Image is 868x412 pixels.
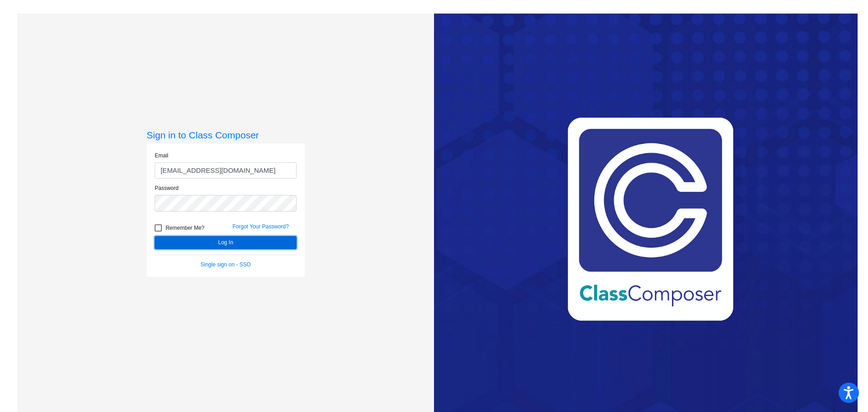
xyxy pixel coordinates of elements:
[232,223,289,230] a: Forgot Your Password?
[155,184,179,192] label: Password
[146,129,305,141] h3: Sign in to Class Composer
[201,261,251,268] a: Single sign on - SSO
[165,223,204,233] span: Remember Me?
[155,236,297,249] button: Log In
[155,152,168,160] label: Email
